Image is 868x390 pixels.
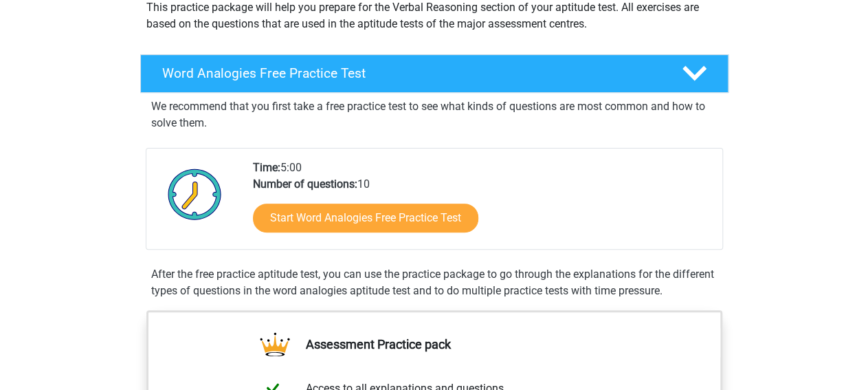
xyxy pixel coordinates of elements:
[151,98,717,131] p: We recommend that you first take a free practice test to see what kinds of questions are most com...
[162,65,660,81] h4: Word Analogies Free Practice Test
[160,160,230,228] img: Clock
[253,204,478,232] a: Start Word Analogies Free Practice Test
[135,54,734,93] a: Word Analogies Free Practice Test
[243,160,722,249] div: 5:00 10
[253,161,280,174] b: Time:
[146,266,723,299] div: After the free practice aptitude test, you can use the practice package to go through the explana...
[253,177,357,191] b: Number of questions:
